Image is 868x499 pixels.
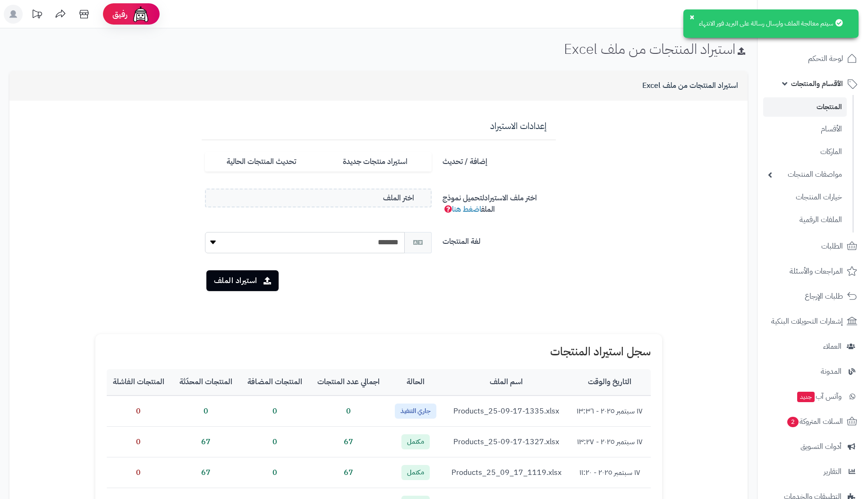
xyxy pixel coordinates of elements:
td: 0 [172,396,240,426]
td: 0 [105,427,172,457]
td: 0 [310,396,387,426]
td: 67 [310,427,387,457]
span: وآتس آب [796,390,842,403]
span: أدوات التسويق [800,440,842,453]
button: × [688,13,696,21]
label: تحديث المنتجات الحالية [205,152,318,172]
span: طلبات الإرجاع [805,290,843,303]
img: ai-face.png [131,5,150,24]
span: الأقسام والمنتجات [791,77,843,90]
td: 67 [172,457,240,488]
span: اختر الملف [383,193,414,204]
h1: استيراد المنتجات من ملف Excel [564,41,748,57]
a: طلبات الإرجاع [763,285,862,308]
span: رفيق [112,9,128,20]
span: إشعارات التحويلات البنكية [771,315,843,328]
th: اجمالي عدد المنتجات [310,369,387,396]
td: 67 [172,427,240,457]
a: خيارات المنتجات [763,187,847,207]
th: المنتجات الفاشلة [105,369,172,396]
h1: سجل استيراد المنتجات [107,345,651,358]
a: لوحة التحكم [763,47,862,70]
span: المراجعات والأسئلة [790,265,843,278]
a: إشعارات التحويلات البنكية [763,310,862,333]
td: 67 [310,457,387,488]
a: التقارير [763,460,862,483]
a: تحديثات المنصة [25,5,49,26]
span: 2 [787,417,799,427]
a: الطلبات [763,235,862,258]
span: إعدادات الاستيراد [490,120,546,132]
td: 0 [240,396,310,426]
label: لغة المنتجات [439,232,559,247]
a: المراجعات والأسئلة [763,260,862,283]
label: اختر ملف الاستيراد [439,189,559,215]
span: السلات المتروكة [786,415,843,428]
a: الماركات [763,142,847,162]
span: المدونة [821,365,842,378]
span: التقارير [824,465,842,478]
button: استيراد الملف [206,270,279,291]
h3: استيراد المنتجات من ملف Excel [642,82,738,90]
label: استيراد منتجات جديدة [318,152,432,172]
th: المنتجات المحدّثة [172,369,240,396]
label: إضافة / تحديث [439,152,559,167]
th: اسم الملف [444,369,569,396]
a: وآتس آبجديد [763,385,862,408]
a: مواصفات المنتجات [763,164,847,185]
span: الطلبات [821,240,843,253]
td: 0 [240,427,310,457]
a: المدونة [763,360,862,383]
th: الحالة [387,369,444,396]
td: ١٧ سبتمبر ٢٠٢٥ - ١٣:٣٦ [569,396,651,426]
td: ١٧ سبتمبر ٢٠٢٥ - ١٣:٢٧ [569,427,651,457]
a: السلات المتروكة2 [763,410,862,433]
a: المنتجات [763,97,847,117]
td: ١٧ سبتمبر ٢٠٢٥ - ١١:٢٠ [569,457,651,488]
td: 0 [105,457,172,488]
td: Products_25-09-17-1327.xlsx [444,427,569,457]
span: جاري التنفيذ [395,404,436,419]
a: العملاء [763,335,862,358]
th: المنتجات المضافة [240,369,310,396]
span: جديد [797,392,815,402]
td: Products_25-09-17-1335.xlsx [444,396,569,426]
td: 0 [105,396,172,426]
span: لوحة التحكم [808,52,843,65]
a: الأقسام [763,119,847,139]
span: مكتمل [401,434,430,449]
div: سيتم معالجة الملف وارسال رسالة على البريد فور الانتهاء [683,9,859,38]
a: اضغط هنا [452,204,481,215]
a: الملفات الرقمية [763,210,847,230]
span: لتحميل نموذج الملف [443,192,495,215]
td: 0 [240,457,310,488]
td: Products_25_09_17_1119.xlsx [444,457,569,488]
span: مكتمل [401,465,430,480]
a: أدوات التسويق [763,435,862,458]
th: التاريخ والوقت [569,369,651,396]
span: العملاء [823,340,842,353]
